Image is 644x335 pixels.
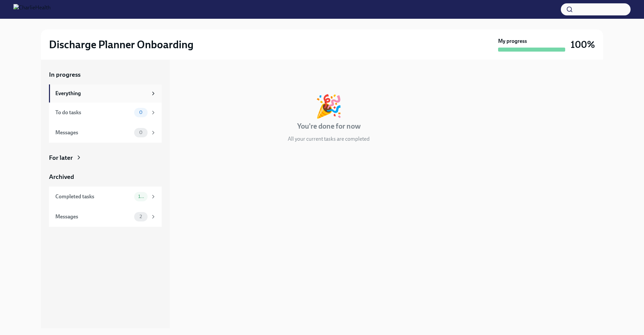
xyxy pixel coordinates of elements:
div: To do tasks [55,109,131,116]
div: For later [49,153,73,162]
div: Completed tasks [55,193,131,200]
span: 0 [135,130,147,135]
div: In progress [178,70,209,79]
a: Everything [49,84,162,103]
a: Messages0 [49,123,162,143]
h4: You're done for now [297,121,361,131]
div: Everything [55,90,148,97]
h2: Discharge Planner Onboarding [49,38,194,51]
a: Archived [49,173,162,181]
div: Messages [55,129,131,136]
span: 10 [134,194,148,199]
h3: 100% [571,39,595,51]
p: All your current tasks are completed [288,135,370,143]
span: 2 [136,214,146,219]
strong: My progress [498,38,527,45]
a: For later [49,153,162,162]
img: CharlieHealth [13,4,51,15]
div: Messages [55,213,131,220]
a: Messages2 [49,207,162,227]
a: Completed tasks10 [49,187,162,207]
div: 🎉 [315,95,342,117]
span: 0 [135,110,147,115]
a: In progress [49,70,162,79]
a: To do tasks0 [49,103,162,123]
